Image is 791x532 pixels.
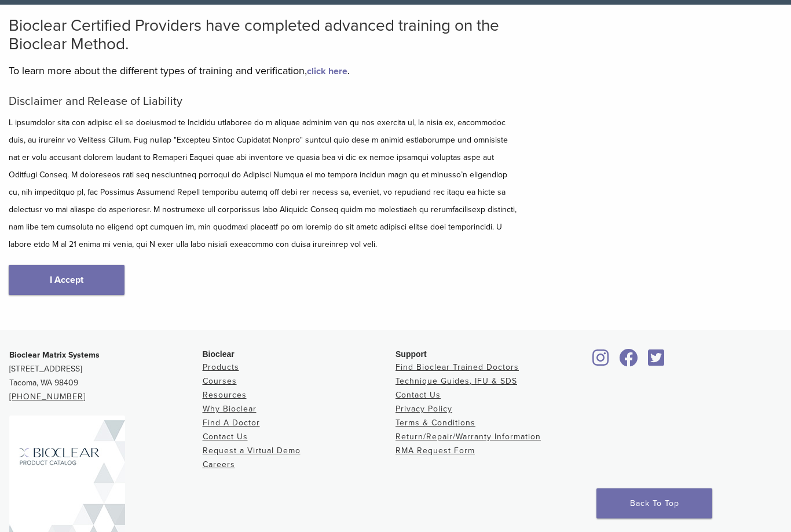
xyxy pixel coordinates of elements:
a: Careers [203,460,235,470]
p: L ipsumdolor sita con adipisc eli se doeiusmod te Incididu utlaboree do m aliquae adminim ven qu ... [9,115,519,254]
a: I Accept [9,265,124,296]
a: Bioclear [589,356,613,368]
strong: Bioclear Matrix Systems [9,351,100,360]
span: Bioclear [203,350,235,359]
a: Resources [203,391,247,400]
h5: Disclaimer and Release of Liability [9,95,519,109]
a: Return/Repair/Warranty Information [395,432,541,442]
a: Contact Us [203,432,248,442]
a: RMA Request Form [395,446,475,456]
a: Privacy Policy [395,405,452,414]
a: Courses [203,377,237,387]
a: Request a Virtual Demo [203,446,301,456]
a: Find Bioclear Trained Doctors [395,363,519,373]
a: Terms & Conditions [395,418,475,428]
a: Bioclear [644,356,669,368]
a: [PHONE_NUMBER] [9,392,86,402]
p: [STREET_ADDRESS] Tacoma, WA 98409 [9,349,203,405]
p: To learn more about the different types of training and verification, . [9,63,519,80]
a: Find A Doctor [203,418,260,428]
a: Contact Us [395,391,441,400]
a: Products [203,363,239,373]
a: Back To Top [596,489,712,519]
a: click here [307,66,347,78]
a: Bioclear [616,356,642,368]
a: Why Bioclear [203,405,257,414]
h2: Bioclear Certified Providers have completed advanced training on the Bioclear Method. [9,17,519,54]
span: Support [395,350,427,359]
a: Technique Guides, IFU & SDS [395,377,517,387]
